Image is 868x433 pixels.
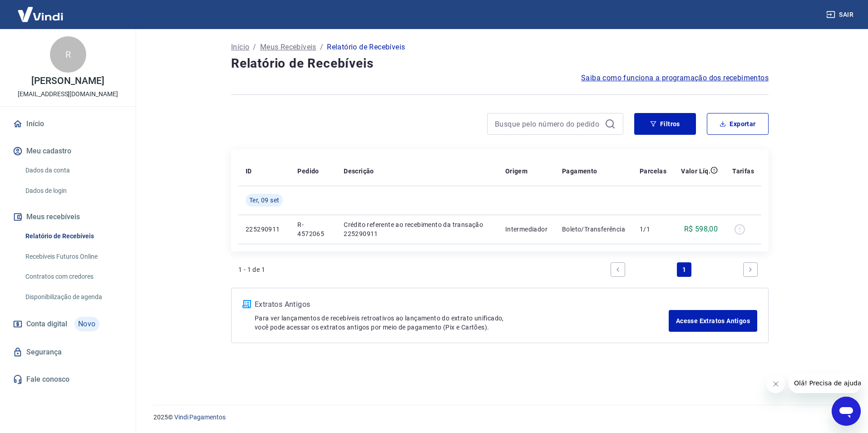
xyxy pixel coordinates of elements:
[789,373,861,393] iframe: Mensagem da empresa
[260,42,316,53] a: Meus Recebíveis
[18,89,118,99] p: [EMAIL_ADDRESS][DOMAIN_NAME]
[22,182,125,200] a: Dados de login
[5,6,76,14] span: Olá! Precisa de ajuda?
[11,0,70,28] img: Vindi
[22,247,125,266] a: Recebíveis Futuros Online
[255,299,669,310] p: Extratos Antigos
[231,54,769,73] h4: Relatório de Recebíveis
[50,36,86,73] div: R
[11,313,125,335] a: Conta digitalNovo
[634,113,696,135] button: Filtros
[242,300,251,308] img: ícone
[249,196,279,205] span: Ter, 09 set
[640,225,666,234] p: 1/1
[22,288,125,306] a: Disponibilização de agenda
[74,317,99,331] span: Novo
[246,167,252,176] p: ID
[297,167,319,176] p: Pedido
[238,265,265,274] p: 1 - 1 de 1
[31,76,104,86] p: [PERSON_NAME]
[11,342,125,362] a: Segurança
[767,375,785,393] iframe: Fechar mensagem
[11,141,125,161] button: Meu cadastro
[320,42,323,53] p: /
[22,267,125,286] a: Contratos com credores
[26,318,67,330] span: Conta digital
[732,167,754,176] p: Tarifas
[153,413,846,422] p: 2025 ©
[231,42,249,53] a: Início
[246,225,283,234] p: 225290911
[684,224,718,235] p: R$ 598,00
[11,369,125,389] a: Fale conosco
[681,167,710,176] p: Valor Líq.
[22,161,125,180] a: Dados da conta
[11,114,125,134] a: Início
[707,113,769,135] button: Exportar
[743,262,758,277] a: Next page
[581,73,769,84] a: Saiba como funciona a programação dos recebimentos
[253,42,256,53] p: /
[669,310,757,332] a: Acesse Extratos Antigos
[505,225,547,234] p: Intermediador
[22,227,125,246] a: Relatório de Recebíveis
[611,262,625,277] a: Previous page
[824,6,857,23] button: Sair
[174,413,226,421] a: Vindi Pagamentos
[11,207,125,227] button: Meus recebíveis
[505,167,528,176] p: Origem
[562,225,625,234] p: Boleto/Transferência
[327,42,405,53] p: Relatório de Recebíveis
[344,167,374,176] p: Descrição
[677,262,691,277] a: Page 1 is your current page
[607,259,761,280] ul: Pagination
[562,167,597,176] p: Pagamento
[640,167,666,176] p: Parcelas
[344,220,491,238] p: Crédito referente ao recebimento da transação 225290911
[495,117,601,131] input: Busque pelo número do pedido
[297,220,329,238] p: R-4572065
[255,314,669,332] p: Para ver lançamentos de recebíveis retroativos ao lançamento do extrato unificado, você pode aces...
[832,397,861,426] iframe: Botão para abrir a janela de mensagens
